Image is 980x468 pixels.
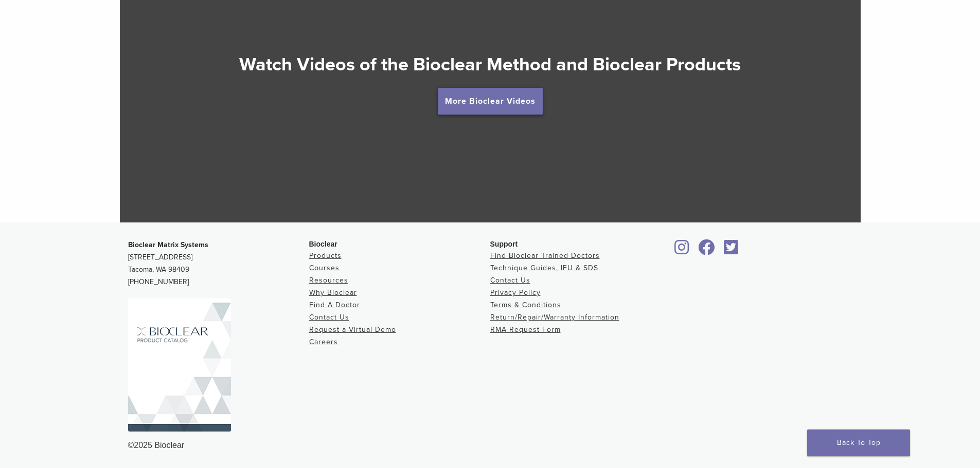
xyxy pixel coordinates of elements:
a: Courses [309,264,340,272]
a: Find Bioclear Trained Doctors [490,251,600,260]
a: Back To Top [807,429,910,456]
a: Contact Us [490,276,530,285]
a: Contact Us [309,313,349,322]
a: Technique Guides, IFU & SDS [490,264,598,272]
a: Bioclear [721,246,742,256]
a: Careers [309,338,338,346]
a: Return/Repair/Warranty Information [490,313,619,322]
a: RMA Request Form [490,325,561,334]
a: Bioclear [671,246,693,256]
p: [STREET_ADDRESS] Tacoma, WA 98409 [PHONE_NUMBER] [128,239,309,288]
a: Bioclear [695,246,719,256]
a: Find A Doctor [309,301,360,309]
span: Bioclear [309,240,337,248]
a: Resources [309,276,348,285]
h2: Watch Videos of the Bioclear Method and Bioclear Products [120,52,861,77]
a: Privacy Policy [490,288,541,297]
a: Terms & Conditions [490,301,561,309]
a: More Bioclear Videos [438,88,543,115]
img: Bioclear [128,298,231,432]
span: Support [490,240,518,248]
div: ©2025 Bioclear [128,439,852,452]
a: Products [309,251,342,260]
strong: Bioclear Matrix Systems [128,240,208,249]
a: Why Bioclear [309,288,357,297]
a: Request a Virtual Demo [309,325,396,334]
